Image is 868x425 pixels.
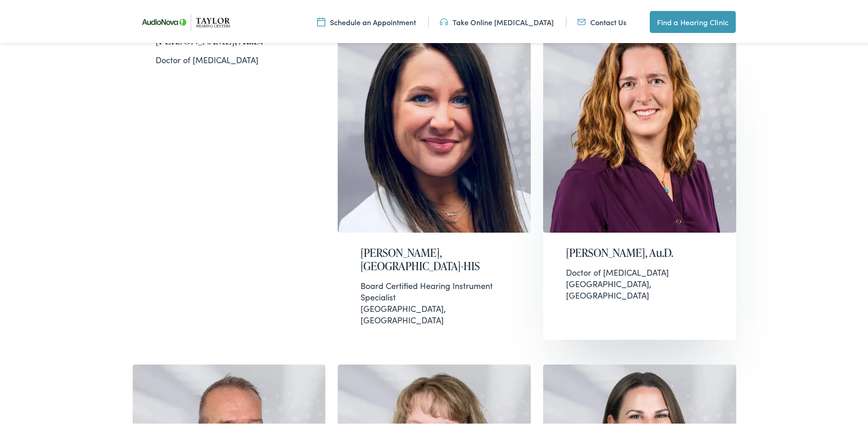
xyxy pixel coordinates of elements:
[317,15,416,25] a: Schedule an Appointment
[543,18,736,338] a: Dawn Peterson is an audiologist at Taylor Hearing Centers in Knoxville, TN. [PERSON_NAME], Au.D. ...
[156,52,303,64] div: Doctor of [MEDICAL_DATA]
[577,15,626,25] a: Contact Us
[338,18,531,338] a: Brooke Dunlap is a board certified hearing instrument specialist at Taylor Hearing Centers in Lit...
[577,15,586,25] img: utility icon
[156,32,303,45] h2: [PERSON_NAME], Au.D.
[338,18,531,231] img: Brooke Dunlap is a board certified hearing instrument specialist at Taylor Hearing Centers in Lit...
[650,9,736,31] a: Find a Hearing Clinic
[566,265,713,276] div: Doctor of [MEDICAL_DATA]
[566,265,713,300] div: [GEOGRAPHIC_DATA], [GEOGRAPHIC_DATA]
[317,15,325,25] img: utility icon
[543,18,736,231] img: Dawn Peterson is an audiologist at Taylor Hearing Centers in Knoxville, TN.
[361,278,508,324] div: [GEOGRAPHIC_DATA], [GEOGRAPHIC_DATA]
[566,245,713,258] h2: [PERSON_NAME], Au.D.
[361,245,508,271] h2: [PERSON_NAME], [GEOGRAPHIC_DATA]-HIS
[440,15,448,25] img: utility icon
[440,15,554,25] a: Take Online [MEDICAL_DATA]
[133,18,326,338] a: [PERSON_NAME], Au.D. Doctor of [MEDICAL_DATA]
[361,278,508,301] div: Board Certified Hearing Instrument Specialist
